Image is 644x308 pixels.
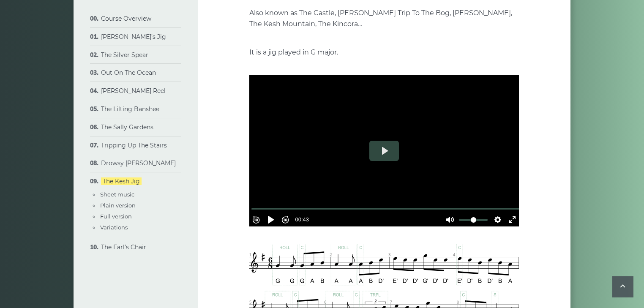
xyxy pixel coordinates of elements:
a: The Lilting Banshee [101,105,159,113]
a: Drowsy [PERSON_NAME] [101,159,176,167]
a: Course Overview [101,15,151,22]
a: The Earl’s Chair [101,243,146,251]
a: The Sally Gardens [101,123,153,131]
p: It is a jig played in G major. [249,47,519,58]
a: Tripping Up The Stairs [101,142,167,149]
a: Sheet music [100,191,134,198]
a: [PERSON_NAME] Reel [101,87,166,95]
a: Full version [100,213,132,220]
a: Variations [100,224,128,231]
p: Also known as The Castle, [PERSON_NAME] Trip To The Bog, [PERSON_NAME], The Kesh Mountain, The Ki... [249,8,519,30]
a: The Silver Spear [101,51,148,59]
a: Out On The Ocean [101,69,156,76]
a: The Kesh Jig [101,177,142,185]
a: [PERSON_NAME]’s Jig [101,33,166,41]
a: Plain version [100,202,136,209]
